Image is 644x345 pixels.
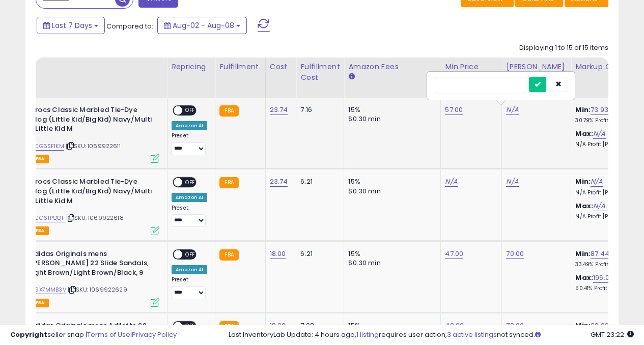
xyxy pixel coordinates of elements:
div: 7.16 [300,105,336,114]
button: Last 7 Days [37,17,105,34]
a: 70.00 [506,249,524,259]
div: Amazon AI [172,265,207,274]
span: 2025-08-16 23:22 GMT [591,330,634,339]
div: $0.30 min [348,114,433,124]
div: 15% [348,105,433,114]
a: 47.00 [445,249,463,259]
div: $0.30 min [348,258,433,268]
span: Compared to: [106,21,153,31]
div: $0.30 min [348,187,433,196]
b: adidas Originals mens [PERSON_NAME] 22 Slide Sandals, Light Brown/Light Brown/Black, 9 [30,249,153,280]
b: Max: [575,201,593,211]
b: Crocs Classic Marbled Tie-Dye Clog (Little Kid/Big Kid) Navy/Multi 2 Little Kid M [30,177,153,208]
div: Repricing [172,62,211,72]
a: 18.00 [270,249,286,259]
a: N/A [445,177,457,187]
div: 6.21 [300,177,336,186]
b: Min: [575,177,591,186]
div: Preset: [172,205,207,227]
div: 6.21 [300,249,336,258]
a: Terms of Use [87,330,130,339]
a: 23.74 [270,177,288,187]
div: Preset: [172,276,207,299]
b: Crocs Classic Marbled Tie-Dye Clog (Little Kid/Big Kid) Navy/Multi 3 Little Kid M [30,105,153,136]
span: OFF [182,178,199,187]
small: FBA [219,249,238,261]
a: 1 listing [356,330,379,339]
span: OFF [182,250,199,258]
b: Min: [575,105,591,114]
div: Displaying 1 to 15 of 15 items [519,43,608,53]
small: Amazon Fees. [348,72,354,81]
span: | SKU: 1069922611 [66,142,121,150]
a: 196.06 [593,273,613,283]
span: FBA [32,155,49,163]
div: Title [4,62,163,72]
b: Max: [575,129,593,138]
div: Last InventoryLab Update: 4 hours ago, requires user action, not synced. [229,330,634,340]
span: OFF [182,106,199,115]
span: | SKU: 1069922629 [68,285,127,294]
div: Preset: [172,132,207,155]
a: 3 active listings [447,330,497,339]
div: Cost [270,62,292,72]
a: B0CG6SF1KM [27,142,64,151]
a: 23.74 [270,105,288,115]
a: Privacy Policy [132,330,177,339]
div: Amazon AI [172,121,207,130]
a: N/A [591,177,603,187]
span: FBA [32,226,49,235]
button: Aug-02 - Aug-08 [157,17,247,34]
div: 15% [348,177,433,186]
div: seller snap | | [10,330,177,340]
div: [PERSON_NAME] [506,62,567,72]
small: FBA [219,105,238,117]
b: Max: [575,273,593,282]
span: Last 7 Days [52,20,92,31]
div: 15% [348,249,433,258]
a: B0CG6TPQQF [27,214,65,222]
small: FBA [219,177,238,188]
div: Fulfillment [219,62,261,72]
b: Min: [575,249,591,258]
a: 87.44 [591,249,609,259]
a: N/A [593,201,605,211]
div: Fulfillment Cost [300,62,340,83]
div: Amazon Fees [348,62,436,72]
a: N/A [506,177,518,187]
div: Amazon AI [172,193,207,202]
strong: Copyright [10,330,47,339]
a: N/A [506,105,518,115]
span: FBA [32,299,49,307]
a: B09X7MMB3V [27,285,66,294]
span: Aug-02 - Aug-08 [173,20,234,31]
a: 57.00 [445,105,463,115]
a: 73.93 [591,105,608,115]
span: | SKU: 1069922618 [66,214,124,222]
div: Min Price [445,62,497,72]
a: N/A [593,129,605,139]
